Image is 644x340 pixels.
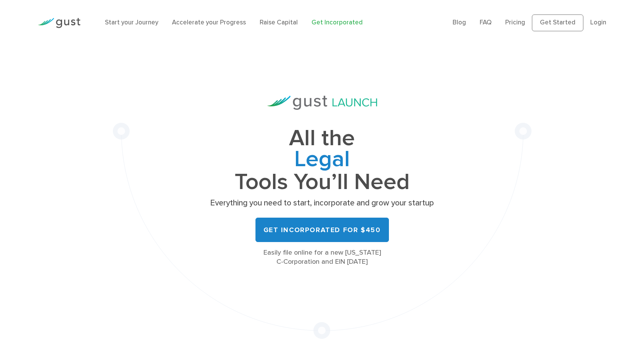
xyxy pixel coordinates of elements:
[267,96,377,110] img: Gust Launch Logo
[208,149,437,172] span: Legal
[172,19,246,26] a: Accelerate your Progress
[532,14,583,31] a: Get Started
[208,128,437,192] h1: All the Tools You’ll Need
[255,218,389,242] a: Get Incorporated for $450
[453,19,466,26] a: Blog
[105,19,158,26] a: Start your Journey
[480,19,491,26] a: FAQ
[260,19,298,26] a: Raise Capital
[312,19,363,26] a: Get Incorporated
[208,248,437,266] div: Easily file online for a new [US_STATE] C-Corporation and EIN [DATE]
[590,19,606,26] a: Login
[38,18,80,28] img: Gust Logo
[505,19,525,26] a: Pricing
[208,198,437,208] p: Everything you need to start, incorporate and grow your startup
